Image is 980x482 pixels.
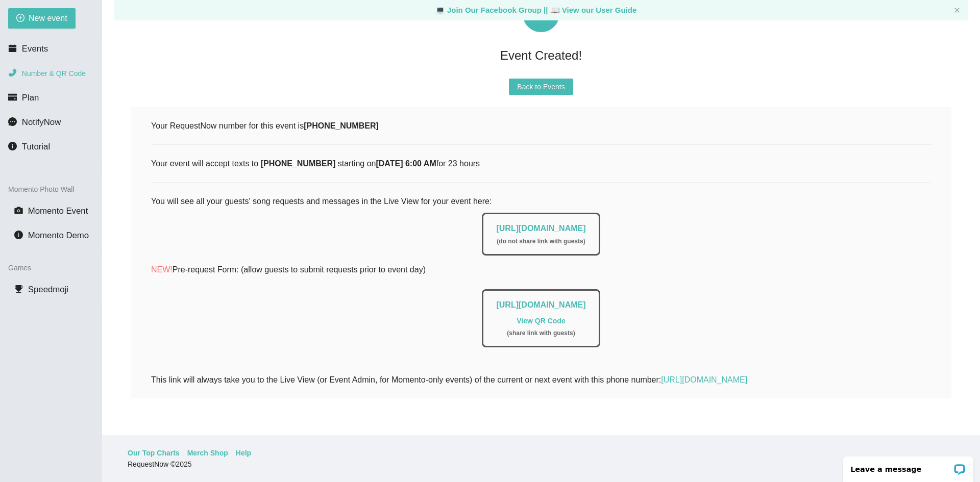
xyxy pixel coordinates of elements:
[236,447,251,459] a: Help
[8,8,76,29] button: plus-circleNew event
[661,375,747,384] a: [URL][DOMAIN_NAME]
[151,195,931,360] div: You will see all your guests' song requests and messages in the Live View for your event here:
[151,157,931,170] div: Your event will accept texts to starting on for 23 hours
[435,6,445,14] span: laptop
[151,373,931,386] div: This link will always take you to the Live View (or Event Admin, for Momento-only events) of the ...
[550,6,560,14] span: laptop
[496,237,585,246] div: ( do not share link with guests )
[131,44,951,66] div: Event Created!
[22,117,61,127] span: NotifyNow
[28,206,88,216] span: Momento Event
[22,93,39,103] span: Plan
[954,7,960,13] span: close
[14,285,23,293] span: trophy
[8,44,17,53] span: calendar
[954,7,960,14] button: close
[14,231,23,239] span: info-circle
[509,79,573,95] button: Back to Events
[151,263,931,276] p: Pre-request Form: (allow guests to submit requests prior to event day)
[837,450,980,482] iframe: LiveChat chat widget
[22,142,50,151] span: Tutorial
[8,142,17,150] span: info-circle
[435,6,550,14] a: laptop Join Our Facebook Group ||
[28,231,89,240] span: Momento Demo
[8,93,17,102] span: credit-card
[22,44,48,54] span: Events
[22,69,86,78] span: Number & QR Code
[550,6,637,14] a: laptop View our User Guide
[128,459,952,470] div: RequestNow © 2025
[496,224,585,233] a: [URL][DOMAIN_NAME]
[151,265,173,274] span: NEW!
[517,81,565,92] span: Back to Events
[8,117,17,126] span: message
[29,12,67,24] span: New event
[496,328,585,338] div: ( share link with guests )
[304,121,379,130] b: [PHONE_NUMBER]
[496,300,585,309] a: [URL][DOMAIN_NAME]
[187,447,228,459] a: Merch Shop
[128,447,180,459] a: Our Top Charts
[14,206,23,215] span: camera
[16,14,24,23] span: plus-circle
[28,285,68,294] span: Speedmoji
[151,121,379,130] span: Your RequestNow number for this event is
[261,159,336,168] b: [PHONE_NUMBER]
[517,317,565,325] a: View QR Code
[376,159,436,168] b: [DATE] 6:00 AM
[8,68,17,77] span: phone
